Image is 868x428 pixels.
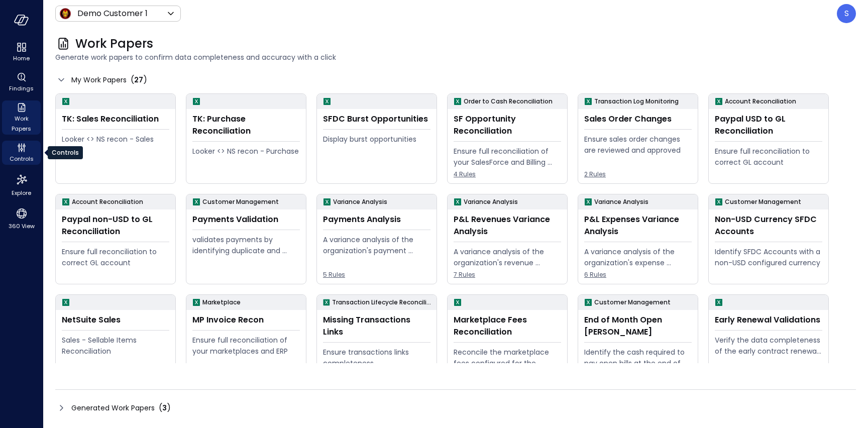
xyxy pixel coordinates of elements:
p: Customer Management [725,197,801,207]
p: Transaction Lifecycle Reconciliation [332,297,432,307]
span: Generate work papers to confirm data completeness and accuracy with a click [55,52,856,63]
div: NetSuite Sales [62,314,169,326]
span: My Work Papers [71,74,127,85]
div: Missing Transactions Links [323,314,430,338]
div: Marketplace Fees Reconciliation [454,314,561,338]
div: Reconcile the marketplace fees configured for the Opportunity to the actual fees being paid [454,347,561,369]
div: Home [2,40,41,64]
div: Steve Sovik [837,4,856,23]
div: validates payments by identifying duplicate and erroneous entries. [192,234,300,256]
span: Findings [9,83,34,93]
div: SF Opportunity Reconciliation [454,113,561,137]
div: End of Month Open [PERSON_NAME] [584,314,692,338]
span: 6 Rules [584,270,692,280]
span: Work Papers [75,36,153,52]
div: Looker <> NS recon - Purchase [192,146,300,157]
span: 7 Rules [454,270,561,280]
span: 360 View [9,221,35,231]
div: Explore [2,171,41,199]
div: Ensure full reconciliation to correct GL account [62,246,169,268]
p: Transaction Log Monitoring [594,96,679,106]
p: Marketplace [202,297,241,307]
div: Paypal USD to GL Reconciliation [715,113,822,137]
div: Identify the cash required to pay open bills at the end of the month [584,347,692,369]
p: Variance Analysis [594,197,648,207]
div: Verify the data completeness of the early contract renewal process [715,335,822,357]
div: P&L Expenses Variance Analysis [584,213,692,238]
div: Sales Order Changes [584,113,692,125]
img: Icon [59,8,71,20]
div: Findings [2,70,41,94]
span: 27 [134,75,143,85]
span: 3 [162,403,167,413]
p: Order to Cash Reconciliation [464,96,553,106]
div: Display burst opportunities [323,134,430,145]
div: ( ) [159,402,171,414]
div: 360 View [2,205,41,232]
div: Paypal non-USD to GL Reconciliation [62,213,169,238]
p: Customer Management [202,197,279,207]
span: Controls [10,154,34,164]
p: Account Reconciliation [72,197,143,207]
span: Home [13,53,30,63]
div: Payments Validation [192,213,300,226]
div: A variance analysis of the organization's revenue accounts [454,246,561,268]
span: 5 Rules [323,270,430,280]
div: Controls [2,141,41,165]
div: Ensure transactions links completeness [323,347,430,369]
p: Customer Management [594,297,671,307]
p: Variance Analysis [333,197,387,207]
div: Non-USD Currency SFDC Accounts [715,213,822,238]
p: Demo Customer 1 [77,8,148,20]
span: 2 Rules [584,169,692,179]
div: Payments Analysis [323,213,430,226]
div: Ensure sales order changes are reviewed and approved [584,134,692,156]
span: 4 Rules [454,169,561,179]
p: Variance Analysis [464,197,518,207]
div: TK: Purchase Reconciliation [192,113,300,137]
span: Explore [12,188,31,198]
div: Early Renewal Validations [715,314,822,326]
div: MP Invoice Recon [192,314,300,326]
div: ( ) [131,74,147,86]
div: Looker <> NS recon - Sales [62,134,169,145]
div: Controls [48,146,83,159]
div: Identify SFDC Accounts with a non-USD configured currency [715,246,822,268]
div: TK: Sales Reconciliation [62,113,169,125]
div: P&L Revenues Variance Analysis [454,213,561,238]
div: Ensure full reconciliation of your SalesForce and Billing system [454,146,561,168]
div: Ensure full reconciliation of your marketplaces and ERP [192,335,300,357]
div: Work Papers [2,100,41,135]
div: A variance analysis of the organization's expense accounts [584,246,692,268]
span: Work Papers [6,114,37,134]
div: A variance analysis of the organization's payment transactions [323,234,430,256]
span: Generated Work Papers [71,402,155,413]
div: SFDC Burst Opportunities [323,113,430,125]
p: S [844,8,849,20]
div: Ensure full reconciliation to correct GL account [715,146,822,168]
div: Sales - Sellable Items Reconciliation [62,335,169,357]
p: Account Reconciliation [725,96,796,106]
